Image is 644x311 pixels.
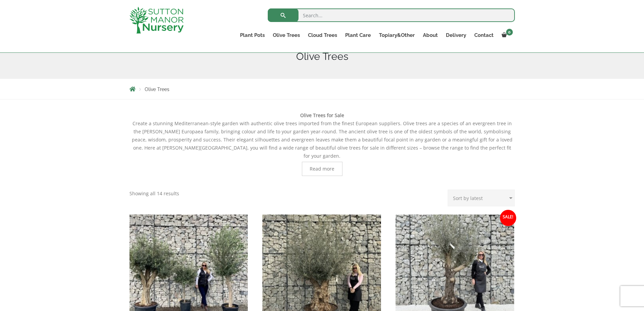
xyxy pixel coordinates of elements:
img: logo [129,7,184,34]
select: Shop order [448,190,515,206]
span: Sale! [500,210,516,226]
span: 0 [506,29,513,36]
a: 0 [498,30,515,40]
b: Olive Trees for Sale [300,112,344,118]
span: Read more [310,166,334,171]
div: Create a stunning Mediterranean-style garden with authentic olive trees imported from the finest ... [129,111,515,176]
a: About [419,30,442,40]
input: Search... [268,8,515,22]
p: Showing all 14 results [129,190,179,198]
nav: Breadcrumbs [129,86,515,92]
h1: Olive Trees [129,50,515,63]
a: Delivery [442,30,470,40]
a: Plant Pots [236,30,269,40]
a: Cloud Trees [304,30,341,40]
a: Plant Care [341,30,375,40]
a: Topiary&Other [375,30,419,40]
span: Olive Trees [145,87,169,92]
a: Contact [470,30,498,40]
a: Olive Trees [269,30,304,40]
